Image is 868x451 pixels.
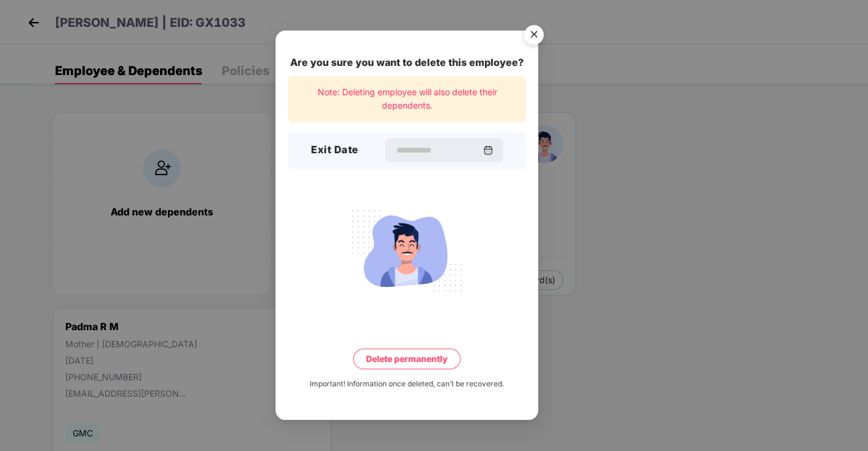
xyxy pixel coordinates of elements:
button: Delete permanently [353,348,461,369]
div: Note: Deleting employee will also delete their dependents. [288,76,526,122]
div: Are you sure you want to delete this employee? [288,55,526,70]
img: svg+xml;base64,PHN2ZyB4bWxucz0iaHR0cDovL3d3dy53My5vcmcvMjAwMC9zdmciIHdpZHRoPSIyMjQiIGhlaWdodD0iMT... [338,203,475,298]
img: svg+xml;base64,PHN2ZyB4bWxucz0iaHR0cDovL3d3dy53My5vcmcvMjAwMC9zdmciIHdpZHRoPSI1NiIgaGVpZ2h0PSI1Ni... [517,20,551,54]
div: Important! Information once deleted, can’t be recovered. [310,378,504,390]
img: svg+xml;base64,PHN2ZyBpZD0iQ2FsZW5kYXItMzJ4MzIiIHhtbG5zPSJodHRwOi8vd3d3LnczLm9yZy8yMDAwL3N2ZyIgd2... [483,145,492,155]
h3: Exit Date [311,143,359,159]
button: Close [517,19,550,52]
